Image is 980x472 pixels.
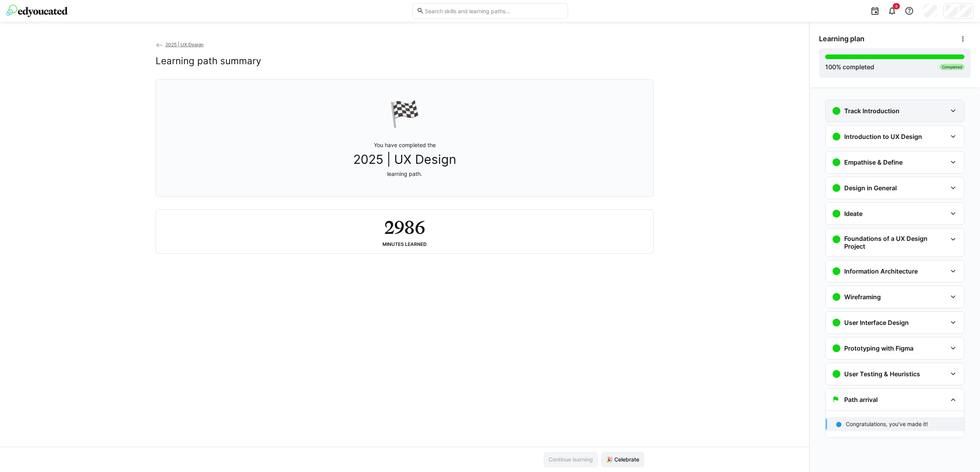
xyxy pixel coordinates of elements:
h3: User Testing & Heuristics [844,370,920,378]
p: Congratulations, you've made it! [846,420,928,428]
h3: Path arrival [844,396,878,404]
div: Minutes learned [382,242,427,247]
span: 9 [895,4,898,9]
h3: Design in General [844,184,897,192]
div: 🏁 [389,98,420,129]
h3: Prototyping with Figma [844,344,913,352]
input: Search skills and learning paths… [424,7,563,14]
span: 100 [825,63,836,71]
a: 2025 | UX Design [156,42,203,47]
span: Learning plan [819,35,864,43]
span: 2025 | UX Design [165,42,203,47]
h3: User Interface Design [844,319,909,326]
h3: Introduction to UX Design [844,133,922,140]
span: 🎉 Celebrate [605,456,640,463]
h3: Information Architecture [844,267,918,275]
div: Completed [940,64,964,70]
span: Continue learning [547,456,594,463]
button: 🎉 Celebrate [601,452,644,467]
span: 2025 | UX Design [353,152,456,167]
p: You have completed the learning path. [353,141,456,178]
h3: Wireframing [844,293,881,301]
h3: Empathise & Define [844,158,903,166]
h3: Track Introduction [844,107,899,115]
div: % completed [825,62,874,72]
h2: Learning path summary [156,55,261,67]
button: Continue learning [543,452,598,467]
h2: 2986 [384,216,424,239]
h3: Foundations of a UX Design Project [844,235,947,250]
h3: Ideate [844,210,863,218]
